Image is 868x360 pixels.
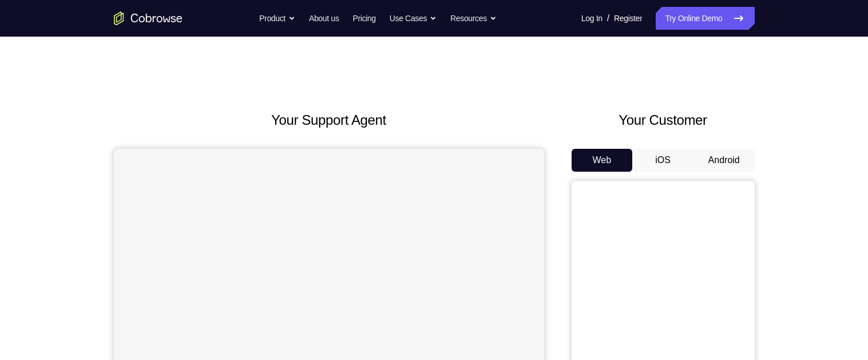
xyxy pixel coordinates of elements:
a: About us [309,7,339,30]
button: Use Cases [390,7,437,30]
h2: Your Customer [572,110,755,130]
span: / [607,11,609,25]
a: Register [614,7,642,30]
h2: Your Support Agent [114,110,544,130]
a: Log In [581,7,603,30]
button: Web [572,149,633,172]
a: Go to the home page [114,11,183,25]
a: Pricing [352,7,375,30]
button: iOS [632,149,693,172]
button: Resources [450,7,497,30]
button: Android [693,149,755,172]
a: Try Online Demo [656,7,754,30]
button: Product [259,7,295,30]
